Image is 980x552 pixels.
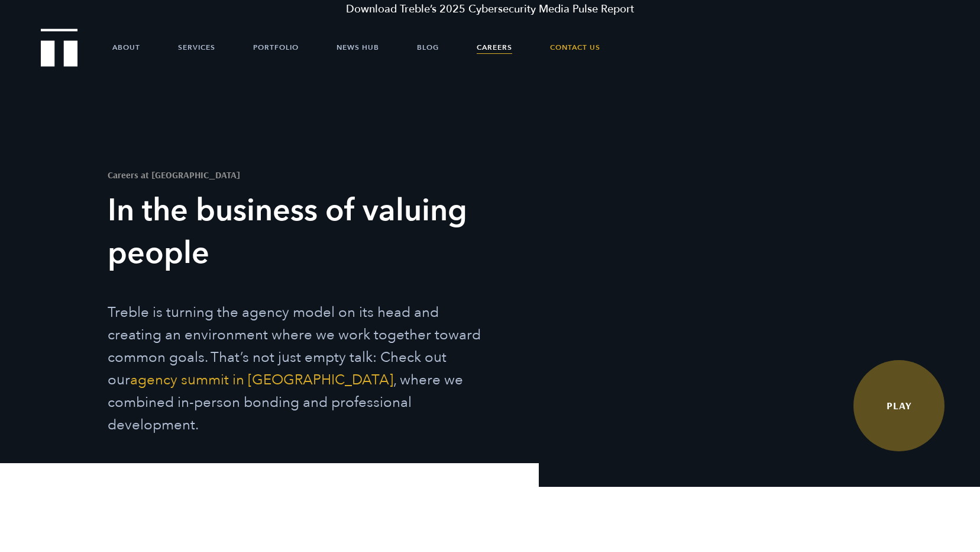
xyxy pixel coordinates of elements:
h1: Careers at [GEOGRAPHIC_DATA] [108,170,486,179]
a: Services [178,30,215,65]
a: About [112,30,140,65]
a: agency summit in [GEOGRAPHIC_DATA] [130,370,393,390]
a: Treble Homepage [41,30,77,66]
a: Careers [477,30,512,65]
a: News Hub [337,30,379,65]
a: Portfolio [253,30,299,65]
h3: In the business of valuing people [108,190,486,275]
a: Watch Video [853,360,945,451]
a: Contact Us [550,30,600,65]
img: Treble logo [41,28,78,66]
a: Blog [417,30,439,65]
p: Treble is turning the agency model on its head and creating an environment where we work together... [108,301,486,437]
